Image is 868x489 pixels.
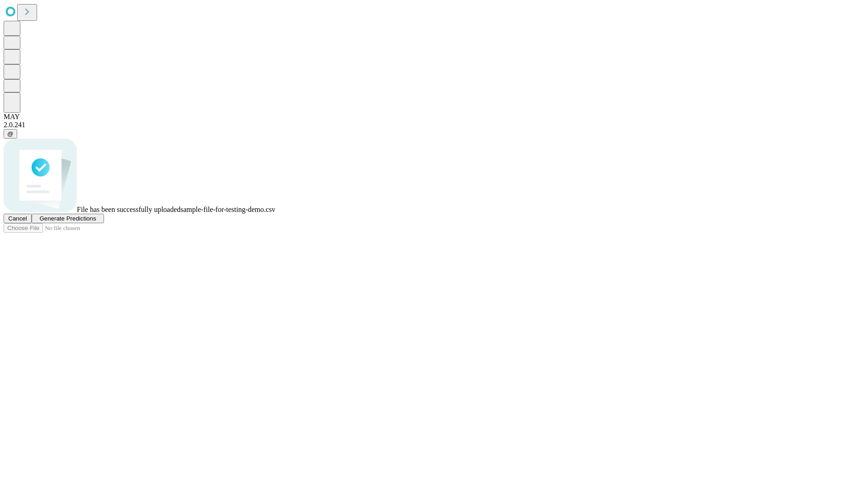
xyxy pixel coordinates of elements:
span: Generate Predictions [39,215,96,222]
div: MAY [4,113,864,121]
button: Cancel [4,214,32,223]
div: 2.0.241 [4,121,864,129]
button: @ [4,129,17,139]
span: Cancel [8,215,27,222]
span: File has been successfully uploaded [77,206,180,213]
button: Generate Predictions [32,214,104,223]
span: @ [7,130,14,137]
span: sample-file-for-testing-demo.csv [180,206,275,213]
